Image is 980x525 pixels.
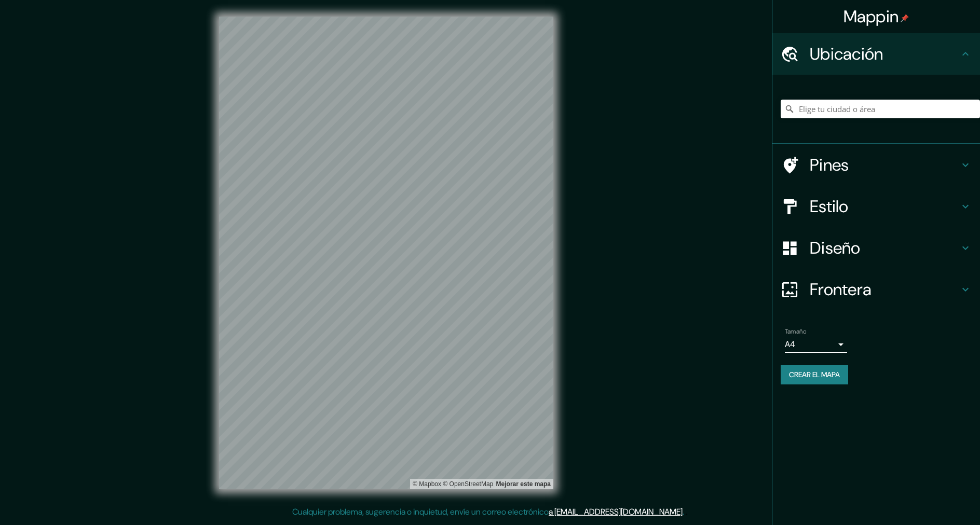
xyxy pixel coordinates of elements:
[772,144,980,186] div: Pines
[810,44,959,64] h4: Ubicación
[413,480,441,488] a: Caja de mapa
[684,506,686,518] div: .
[781,100,980,118] input: Elige tu ciudad o área
[443,480,493,488] a: Mapa de OpenStreet
[810,279,959,300] h4: Frontera
[785,336,847,353] div: A4
[496,480,551,488] a: Map feedback
[901,14,909,22] img: pin-icon.png
[549,506,683,517] a: a [EMAIL_ADDRESS][DOMAIN_NAME]
[219,17,553,489] canvas: Mapa
[785,327,806,336] label: Tamaño
[843,6,899,27] font: Mappin
[292,506,684,518] p: Cualquier problema, sugerencia o inquietud, envíe un correo electrónico .
[810,238,959,258] h4: Diseño
[772,33,980,75] div: Ubicación
[686,506,688,518] div: .
[772,269,980,310] div: Frontera
[772,186,980,227] div: Estilo
[772,227,980,269] div: Diseño
[810,155,959,175] h4: Pines
[810,196,959,217] h4: Estilo
[789,368,840,381] font: Crear el mapa
[781,365,848,384] button: Crear el mapa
